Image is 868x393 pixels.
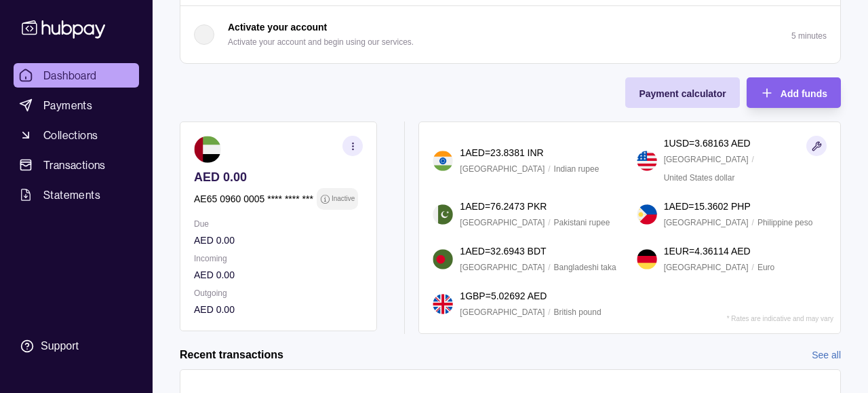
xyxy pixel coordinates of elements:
p: Bangladeshi taka [554,260,616,275]
p: Incoming [194,251,363,266]
img: ae [194,136,221,163]
p: AED 0.00 [194,302,363,317]
p: Activate your account [228,20,327,35]
p: / [548,260,550,275]
span: Payment calculator [639,88,726,99]
p: 5 minutes [791,31,827,41]
p: [GEOGRAPHIC_DATA] [460,215,545,230]
p: Activate your account and begin using our services. [228,35,414,50]
img: us [637,151,657,171]
p: / [548,162,550,176]
p: AED 0.00 [194,170,363,185]
p: 1 USD = 3.68163 AED [664,136,751,151]
p: / [752,260,754,275]
p: [GEOGRAPHIC_DATA] [664,215,749,230]
p: British pound [554,305,601,320]
p: [GEOGRAPHIC_DATA] [460,162,545,176]
p: 1 GBP = 5.02692 AED [460,288,547,303]
p: United States dollar [664,170,735,185]
p: / [752,152,754,167]
p: 1 AED = 15.3602 PHP [664,199,751,214]
a: Payments [14,93,139,117]
p: / [548,215,550,230]
p: 1 EUR = 4.36114 AED [664,244,751,259]
img: bd [433,249,453,269]
button: Payment calculator [625,77,739,108]
a: See all [812,348,841,362]
p: 1 AED = 23.8381 INR [460,145,543,160]
p: 1 AED = 76.2473 PKR [460,199,547,214]
h2: Recent transactions [180,348,283,362]
p: / [548,305,550,320]
a: Support [14,332,139,360]
a: Collections [14,123,139,147]
p: [GEOGRAPHIC_DATA] [460,260,545,275]
img: de [637,249,657,269]
button: Add funds [747,77,841,108]
span: Collections [43,127,98,143]
a: Statements [14,183,139,207]
span: Dashboard [43,67,97,83]
p: Outgoing [194,286,363,301]
p: AED 0.00 [194,267,363,282]
p: [GEOGRAPHIC_DATA] [664,260,749,275]
img: pk [433,204,453,225]
span: Statements [43,187,100,203]
p: Euro [757,260,774,275]
span: Payments [43,97,92,113]
div: Support [41,339,79,354]
a: Transactions [14,153,139,177]
p: Philippine peso [757,215,812,230]
p: Due [194,217,363,231]
a: Dashboard [14,63,139,88]
p: 1 AED = 32.6943 BDT [460,244,546,259]
span: Transactions [43,157,106,173]
p: / [752,215,754,230]
img: ph [637,204,657,225]
p: [GEOGRAPHIC_DATA] [460,305,545,320]
p: Inactive [332,191,355,206]
span: Add funds [781,88,827,99]
p: * Rates are indicative and may vary [727,315,833,322]
p: [GEOGRAPHIC_DATA] [664,152,749,167]
p: AED 0.00 [194,233,363,248]
button: Activate your account Activate your account and begin using our services.5 minutes [180,6,840,63]
p: Pakistani rupee [554,215,610,230]
p: Indian rupee [554,162,599,176]
img: in [433,151,453,171]
img: gb [433,294,453,314]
